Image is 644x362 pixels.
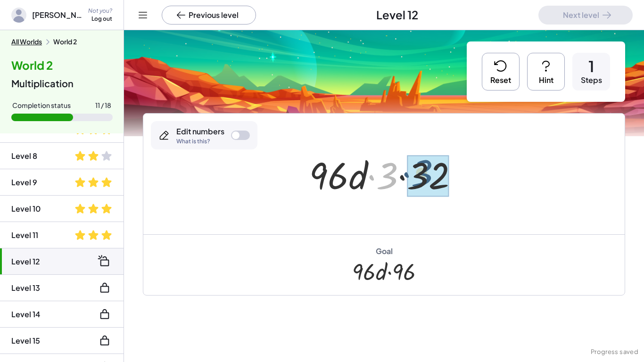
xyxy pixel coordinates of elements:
div: Completion status [12,101,71,110]
h4: World 2 [11,58,112,74]
div: Level 12 [11,256,40,267]
span: Level 12 [376,7,418,23]
button: Previous level [162,6,256,25]
div: Level 15 [11,335,40,346]
div: Level 10 [11,203,41,214]
div: What is this? [176,139,224,144]
div: Goal [376,246,393,256]
span: [PERSON_NAME] [32,9,83,21]
div: World 2 [53,38,77,46]
div: Level 8 [11,150,37,162]
div: Level 13 [11,282,40,294]
div: Multiplication [11,77,112,90]
button: All Worlds [11,38,42,46]
div: Level 11 [11,230,38,241]
div: 11 / 18 [95,101,111,110]
div: Not you? [88,7,112,15]
button: Next level [538,6,633,25]
span: Progress saved [591,347,638,357]
div: Level 14 [11,309,40,320]
div: 1 [588,58,594,74]
div: Edit numbers [176,126,224,137]
button: Hint [527,53,565,90]
div: Level 9 [11,177,37,188]
div: Log out [91,15,112,23]
div: Steps [581,75,602,85]
button: Reset [482,53,520,90]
